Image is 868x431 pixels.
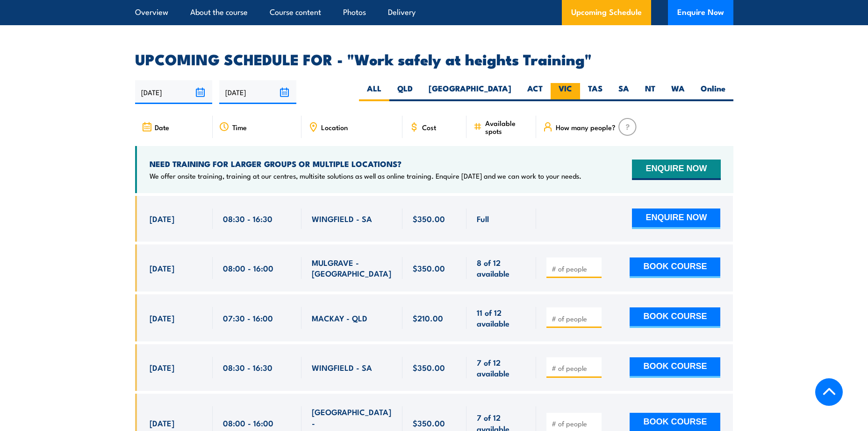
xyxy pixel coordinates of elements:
[413,362,445,373] span: $350.00
[223,417,273,428] span: 08:00 - 16:00
[630,357,720,378] button: BOOK COURSE
[421,83,519,101] label: [GEOGRAPHIC_DATA]
[150,263,174,273] span: [DATE]
[477,307,526,329] span: 11 of 12 available
[389,83,421,101] label: QLD
[150,159,581,169] h4: NEED TRAINING FOR LARGER GROUPS OR MULTIPLE LOCATIONS?
[632,160,720,180] button: ENQUIRE NOW
[477,357,526,379] span: 7 of 12 available
[552,264,598,273] input: # of people
[312,213,372,224] span: WINGFIELD - SA
[663,83,693,101] label: WA
[413,263,445,273] span: $350.00
[232,123,247,131] span: Time
[321,123,348,131] span: Location
[552,314,598,323] input: # of people
[150,417,174,428] span: [DATE]
[630,307,720,328] button: BOOK COURSE
[422,123,436,131] span: Cost
[223,263,273,273] span: 08:00 - 16:00
[556,123,616,131] span: How many people?
[477,213,489,224] span: Full
[155,123,169,131] span: Date
[150,213,174,224] span: [DATE]
[312,257,392,279] span: MULGRAVE - [GEOGRAPHIC_DATA]
[150,171,581,181] p: We offer onsite training, training at our centres, multisite solutions as well as online training...
[630,257,720,278] button: BOOK COURSE
[223,362,273,373] span: 08:30 - 16:30
[413,313,443,323] span: $210.00
[551,83,580,101] label: VIC
[552,419,598,428] input: # of people
[632,209,720,229] button: ENQUIRE NOW
[219,80,296,104] input: To date
[413,417,445,428] span: $350.00
[413,213,445,224] span: $350.00
[135,52,733,65] h2: UPCOMING SCHEDULE FOR - "Work safely at heights Training"
[519,83,551,101] label: ACT
[485,119,530,135] span: Available spots
[223,313,273,323] span: 07:30 - 16:00
[610,83,637,101] label: SA
[580,83,610,101] label: TAS
[312,362,372,373] span: WINGFIELD - SA
[150,362,174,373] span: [DATE]
[477,257,526,279] span: 8 of 12 available
[693,83,733,101] label: Online
[223,213,273,224] span: 08:30 - 16:30
[359,83,389,101] label: ALL
[312,313,367,323] span: MACKAY - QLD
[552,363,598,373] input: # of people
[135,80,212,104] input: From date
[637,83,663,101] label: NT
[150,313,174,323] span: [DATE]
